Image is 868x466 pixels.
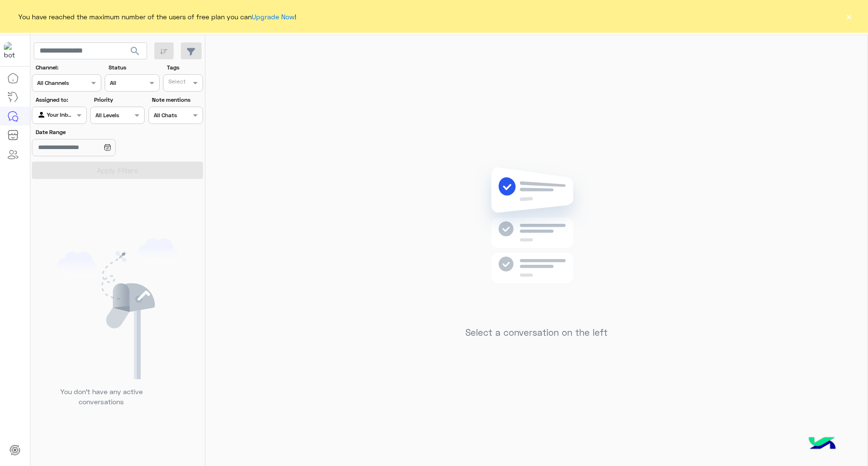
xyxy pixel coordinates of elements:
[252,13,295,21] a: Upgrade Now
[94,96,144,104] label: Priority
[167,77,186,88] div: Select
[167,63,202,72] label: Tags
[36,128,144,137] label: Date Range
[467,160,606,320] img: no messages
[123,42,147,63] button: search
[4,42,21,59] img: 713415422032625
[36,63,100,72] label: Channel:
[129,45,141,57] span: search
[465,327,608,338] h5: Select a conversation on the left
[805,427,839,461] img: hulul-logo.png
[152,96,202,104] label: Note mentions
[53,386,150,407] p: You don’t have any active conversations
[108,63,158,72] label: Status
[32,162,203,179] button: Apply Filters
[57,238,178,379] img: empty users
[844,12,854,21] button: ×
[36,96,85,104] label: Assigned to:
[18,12,296,22] span: You have reached the maximum number of the users of free plan you can !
